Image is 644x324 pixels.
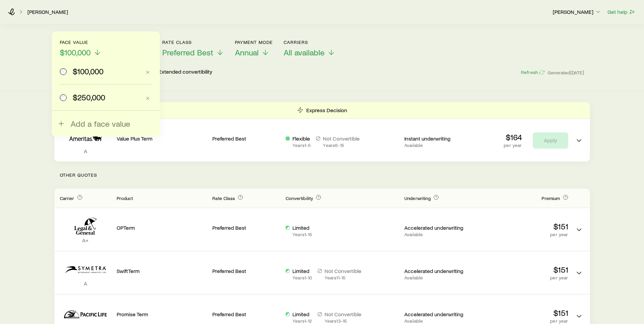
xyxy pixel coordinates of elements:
p: A [60,148,111,154]
p: Express Decision [306,107,347,114]
p: per year [504,143,522,148]
p: Value Plus Term [117,135,207,142]
p: A+ [60,237,111,244]
button: Get help [607,8,636,16]
p: $151 [478,222,568,231]
p: per year [478,318,568,324]
span: Underwriting [404,195,431,201]
p: Years 1 - 5 [292,143,311,148]
p: Available [404,232,472,237]
p: per year [478,232,568,237]
p: Other Quotes [54,161,590,189]
p: $151 [478,308,568,318]
span: All available [284,48,325,57]
p: Available [404,318,472,324]
p: Not Convertible [325,311,361,318]
p: Instant underwriting [404,135,472,142]
p: Years 1 - 15 [292,232,312,237]
p: Preferred Best [212,224,280,231]
p: $164 [504,132,522,142]
button: Rate ClassPreferred Best [162,40,224,57]
p: Preferred Best [212,311,280,318]
button: Refresh [521,69,545,76]
button: Face value$100,000 [60,40,101,57]
span: $100,000 [60,48,91,57]
p: Carriers [284,40,335,45]
p: Limited [292,311,312,318]
span: Preferred Best [162,48,213,57]
p: OPTerm [117,224,207,231]
p: A [60,280,111,287]
button: Apply [533,132,568,149]
button: Payment ModeAnnual [235,40,273,57]
p: per year [478,275,568,280]
p: Preferred Best [212,268,280,274]
span: Product [117,195,133,201]
p: Years 1 - 12 [292,318,312,324]
p: Years 1 - 10 [292,275,312,280]
p: Promise Term [117,311,207,318]
p: Extended convertibility [159,68,212,76]
p: Years 13 - 15 [325,318,361,324]
p: Years 11 - 15 [325,275,361,280]
span: Annual [235,48,259,57]
p: Available [404,143,472,148]
p: Payment Mode [235,40,273,45]
p: Preferred Best [212,135,280,142]
button: CarriersAll available [284,40,335,57]
p: $151 [478,265,568,274]
p: Accelerated underwriting [404,268,472,274]
p: Flexible [292,135,311,142]
span: Premium [542,195,560,201]
p: Accelerated underwriting [404,311,472,318]
p: [PERSON_NAME] [553,8,601,15]
a: [PERSON_NAME] [27,9,68,15]
p: Rate Class [162,40,224,45]
p: Limited [292,268,312,274]
p: SwiftTerm [117,268,207,274]
button: [PERSON_NAME] [552,8,602,16]
span: Carrier [60,195,74,201]
p: Years 6 - 15 [323,143,360,148]
span: [DATE] [570,70,585,76]
p: Not Convertible [325,268,361,274]
p: Limited [292,224,312,231]
span: Rate Class [212,195,235,201]
p: Available [404,275,472,280]
span: Generated [548,70,584,76]
p: Face value [60,40,101,45]
div: Term quotes [54,102,590,161]
span: Convertibility [286,195,313,201]
p: Not Convertible [323,135,360,142]
p: Accelerated underwriting [404,224,472,231]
